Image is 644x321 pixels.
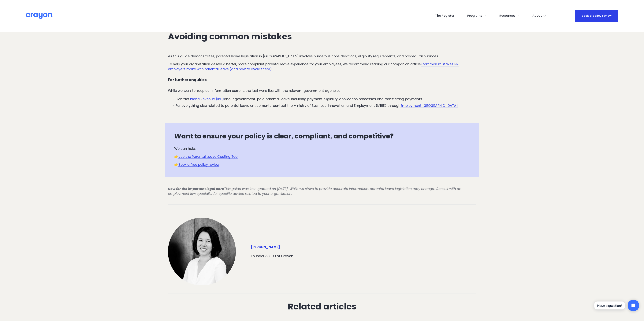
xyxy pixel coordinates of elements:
span: About [532,13,542,19]
h2: Avoiding common mistakes [168,32,476,41]
p: 👉 [174,154,470,159]
a: Use the Parental Leave Costing Tool [178,154,238,159]
h3: Want to ensure your policy is clear, compliant, and competitive? [174,132,470,140]
a: Book a policy review [575,10,618,22]
a: folder dropdown [499,13,520,19]
p: Contact about government-paid parental leave, including payment eligibility, application processe... [176,97,476,102]
p: While we work to keep our information current, the last word lies with the relevant government ag... [168,88,476,93]
strong: For further enquiries [168,77,207,82]
em: This guide was last updated on [DATE]. While we strive to provide accurate information, parental ... [168,187,462,196]
strong: [PERSON_NAME] [251,245,280,249]
iframe: Tidio Chat [591,297,642,314]
span: Programs [467,13,482,19]
a: Inland Revenue (IRD) [189,97,224,101]
a: Employment [GEOGRAPHIC_DATA] [400,103,458,108]
img: Crayon [26,12,52,19]
p: Founder & CEO of Crayon [251,254,319,259]
span: Resources [499,13,516,19]
p: 👉 [174,162,470,167]
h2: Related articles [168,302,476,311]
p: As this guide demonstrates, parental leave legislation in [GEOGRAPHIC_DATA] involves numerous con... [168,54,476,59]
a: Book a free policy review [178,162,219,167]
a: The Register [435,13,454,19]
p: We can help. [174,146,470,151]
p: To help your organisation deliver a better, more compliant parental leave experience for your emp... [168,62,476,72]
em: Now for the important legal part: [168,187,224,191]
p: For everything else related to parental leave entitlements, contact the Ministry of Business, Inn... [176,103,476,108]
a: folder dropdown [532,13,546,19]
a: Common mistakes NZ employers make with parental leave (and how to avoid them) [168,62,459,71]
a: folder dropdown [467,13,486,19]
